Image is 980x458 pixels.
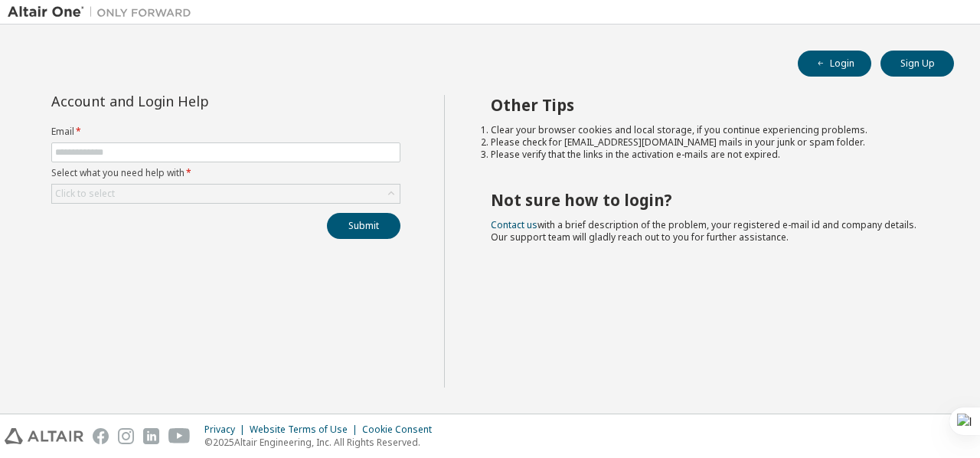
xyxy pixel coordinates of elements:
[491,190,927,210] h2: Not sure how to login?
[880,51,954,77] button: Sign Up
[362,424,441,436] div: Cookie Consent
[5,428,83,444] img: altair_logo.svg
[51,167,400,179] label: Select what you need help with
[51,95,331,107] div: Account and Login Help
[204,436,441,449] p: © 2025 Altair Engineering, Inc. All Rights Reserved.
[491,149,927,161] li: Please verify that the links in the activation e-mails are not expired.
[204,424,250,436] div: Privacy
[327,213,400,239] button: Submit
[491,124,927,136] li: Clear your browser cookies and local storage, if you continue experiencing problems.
[250,424,362,436] div: Website Terms of Use
[8,5,199,20] img: Altair One
[491,136,927,149] li: Please check for [EMAIL_ADDRESS][DOMAIN_NAME] mails in your junk or spam folder.
[118,428,134,444] img: instagram.svg
[168,428,191,444] img: youtube.svg
[93,428,109,444] img: facebook.svg
[491,218,916,244] span: with a brief description of the problem, your registered e-mail id and company details. Our suppo...
[491,218,537,231] a: Contact us
[491,95,927,115] h2: Other Tips
[52,185,400,203] div: Click to select
[51,126,400,138] label: Email
[143,428,159,444] img: linkedin.svg
[55,188,115,200] div: Click to select
[798,51,871,77] button: Login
